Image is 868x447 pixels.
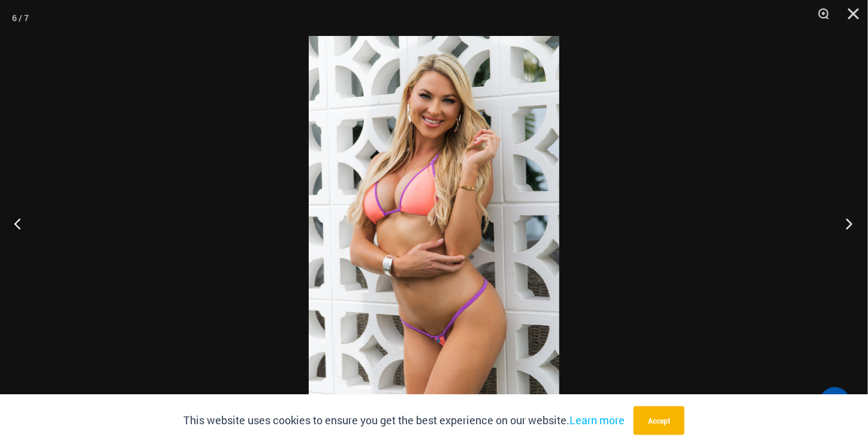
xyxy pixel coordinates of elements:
[569,413,625,427] a: Learn more
[12,9,29,27] div: 6 / 7
[183,412,625,430] p: This website uses cookies to ensure you get the best experience on our website.
[823,194,868,253] button: Next
[309,36,559,411] img: Wild Card Neon Bliss 312 Top 457 Micro 01
[634,406,685,435] button: Accept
